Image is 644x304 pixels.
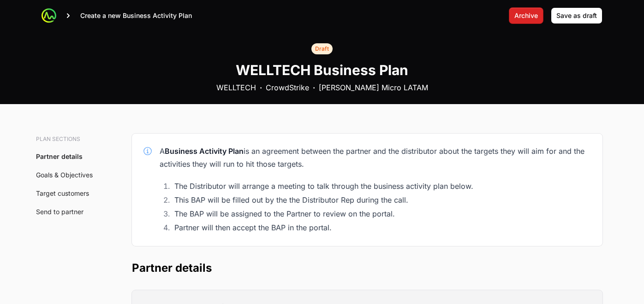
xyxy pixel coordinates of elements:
[80,11,192,20] p: Create a new Business Activity Plan
[236,62,408,78] h1: WELLTECH Business Plan
[509,7,543,24] button: Archive
[556,10,597,21] span: Save as draft
[42,8,56,23] img: ActivitySource
[216,82,428,93] div: WELLTECH CrowdStrike [PERSON_NAME] Micro LATAM
[260,82,262,93] b: ·
[36,171,93,179] a: Goals & Objectives
[313,82,315,93] b: ·
[172,221,591,234] li: Partner will then accept the BAP in the portal.
[36,152,83,160] a: Partner details
[36,208,83,216] a: Send to partner
[36,135,99,143] h3: Plan sections
[551,7,602,24] button: Save as draft
[172,180,591,193] li: The Distributor will arrange a meeting to talk through the business activity plan below.
[172,207,591,220] li: The BAP will be assigned to the Partner to review on the portal.
[172,193,591,206] li: This BAP will be filled out by the the Distributor Rep during the call.
[514,10,538,21] span: Archive
[36,189,89,197] a: Target customers
[165,146,244,156] strong: Business Activity Plan
[132,261,602,275] h2: Partner details
[160,145,591,170] div: A is an agreement between the partner and the distributor about the targets they will aim for and...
